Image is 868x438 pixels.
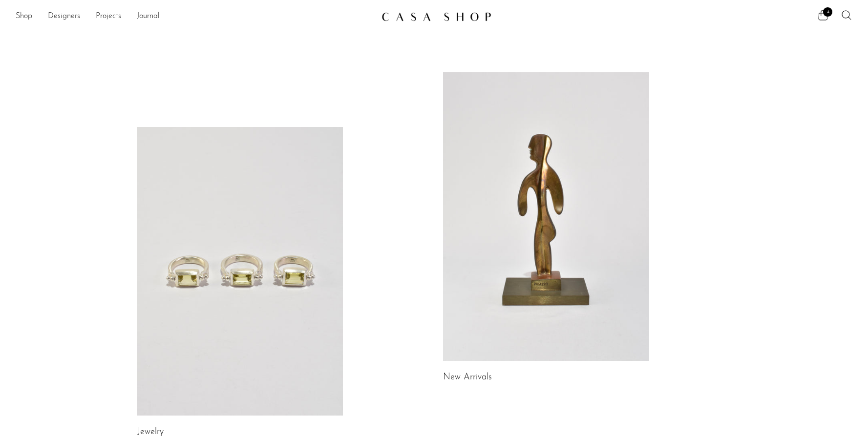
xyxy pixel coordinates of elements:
[16,10,32,23] a: Shop
[823,7,832,17] span: 4
[16,8,374,25] nav: Desktop navigation
[137,10,160,23] a: Journal
[96,10,121,23] a: Projects
[16,8,374,25] ul: NEW HEADER MENU
[137,428,164,437] a: Jewelry
[48,10,80,23] a: Designers
[443,373,492,382] a: New Arrivals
